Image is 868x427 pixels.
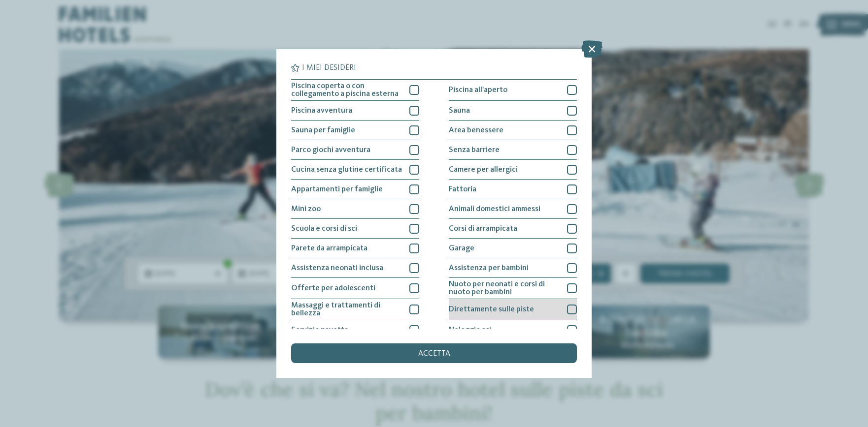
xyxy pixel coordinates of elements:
span: Nuoto per neonati e corsi di nuoto per bambini [449,280,560,296]
span: Direttamente sulle piste [449,305,534,313]
span: Mini zoo [291,205,321,213]
span: accetta [418,350,450,358]
span: Scuola e corsi di sci [291,225,357,233]
span: Assistenza neonati inclusa [291,264,383,272]
span: Parete da arrampicata [291,244,367,252]
span: Servizio navetta [291,326,348,334]
span: Massaggi e trattamenti di bellezza [291,302,402,317]
span: Piscina all'aperto [449,86,507,94]
span: Garage [449,244,474,252]
span: Appartamenti per famiglie [291,185,383,193]
span: Sauna [449,107,470,115]
span: Area benessere [449,126,503,134]
span: Senza barriere [449,146,500,154]
span: Corsi di arrampicata [449,225,517,233]
span: Offerte per adolescenti [291,284,375,292]
span: Parco giochi avventura [291,146,370,154]
span: Assistenza per bambini [449,264,529,272]
span: Piscina coperta o con collegamento a piscina esterna [291,82,402,98]
span: Camere per allergici [449,166,518,174]
span: I miei desideri [302,64,356,72]
span: Cucina senza glutine certificata [291,166,402,174]
span: Sauna per famiglie [291,126,355,134]
span: Animali domestici ammessi [449,205,540,213]
span: Piscina avventura [291,107,352,115]
span: Fattoria [449,185,476,193]
span: Noleggio sci [449,326,491,334]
